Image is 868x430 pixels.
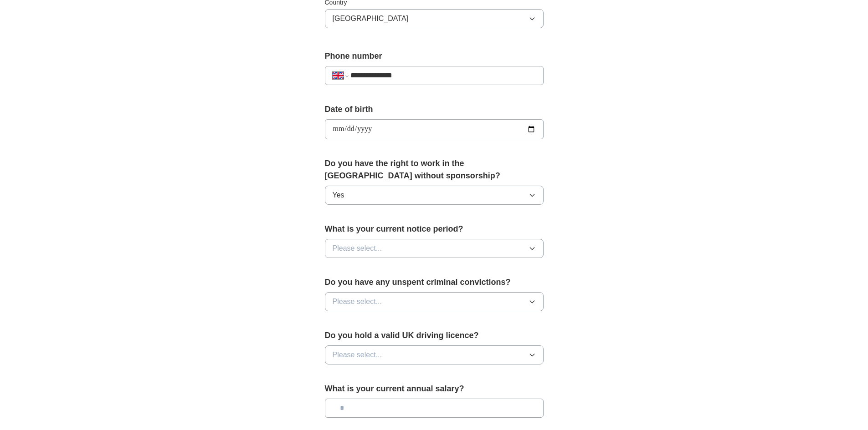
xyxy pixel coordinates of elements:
[325,157,544,182] label: Do you have the right to work in the [GEOGRAPHIC_DATA] without sponsorship?
[325,329,544,342] label: Do you hold a valid UK driving licence?
[325,103,544,116] label: Date of birth
[325,239,544,258] button: Please select...
[333,349,382,360] span: Please select...
[325,50,544,62] label: Phone number
[325,292,544,311] button: Please select...
[325,276,544,288] label: Do you have any unspent criminal convictions?
[333,243,382,254] span: Please select...
[333,190,344,201] span: Yes
[333,296,382,307] span: Please select...
[325,223,544,235] label: What is your current notice period?
[325,9,544,28] button: [GEOGRAPHIC_DATA]
[325,345,544,364] button: Please select...
[333,13,409,24] span: [GEOGRAPHIC_DATA]
[325,186,544,205] button: Yes
[325,383,544,395] label: What is your current annual salary?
